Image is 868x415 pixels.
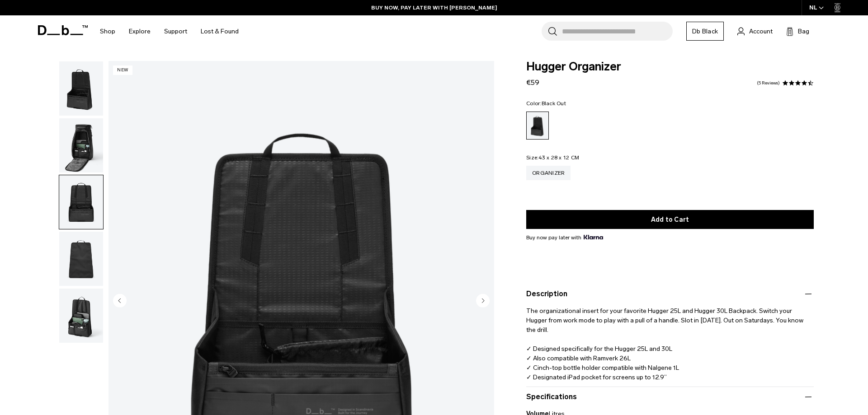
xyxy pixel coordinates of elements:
[113,294,127,309] button: Previous slide
[59,289,103,343] img: Hugger Organizer Black Out
[59,175,104,230] button: Hugger Organizer Black Out
[59,232,103,286] img: Hugger Organizer Black Out
[526,101,566,106] legend: Color:
[538,154,579,161] span: 43 x 28 x 12 CM
[164,15,187,47] a: Support
[749,27,773,36] span: Account
[129,15,151,47] a: Explore
[786,26,809,37] button: Bag
[59,61,104,116] button: Hugger Organizer Black Out
[59,175,103,229] img: Hugger Organizer Black Out
[100,15,115,47] a: Shop
[59,118,104,173] button: Hugger Organizer Black Out
[584,235,603,239] img: {"height" => 20, "alt" => "Klarna"}
[59,231,104,286] button: Hugger Organizer Black Out
[526,299,814,392] p: The organizational insert for your favorite Hugger 25L and Hugger 30L Backpack. Switch your Hugge...
[526,233,603,242] span: Buy now pay later with
[526,289,814,299] button: Description
[371,4,497,12] a: BUY NOW, PAY LATER WITH [PERSON_NAME]
[526,392,814,402] button: Specifications
[798,27,809,36] span: Bag
[526,155,579,160] legend: Size:
[526,210,814,229] button: Add to Cart
[526,78,539,87] span: €59
[59,118,103,173] img: Hugger Organizer Black Out
[526,166,571,180] a: Organizer
[201,15,239,47] a: Lost & Found
[59,288,104,343] button: Hugger Organizer Black Out
[476,294,490,309] button: Next slide
[526,112,549,140] a: Black Out
[526,61,814,73] span: Hugger Organizer
[59,61,103,116] img: Hugger Organizer Black Out
[93,15,245,47] nav: Main Navigation
[737,26,773,37] a: Account
[113,65,132,75] p: New
[542,100,566,107] span: Black Out
[757,81,780,85] a: 5 reviews
[686,22,724,41] a: Db Black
